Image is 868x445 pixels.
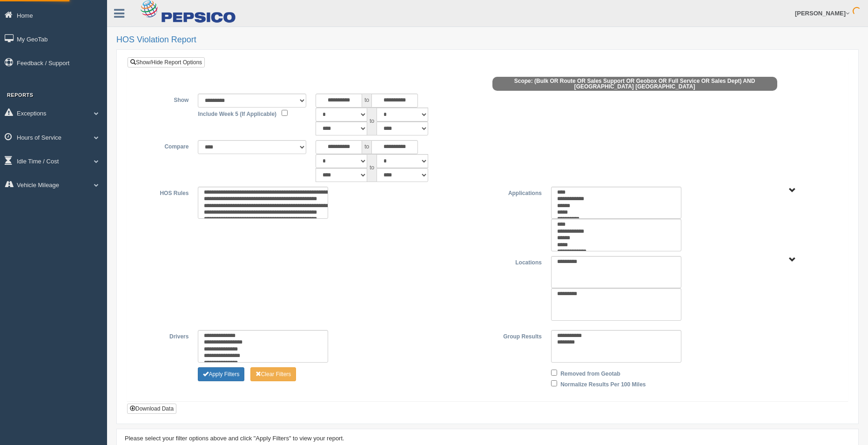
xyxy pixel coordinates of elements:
button: Change Filter Options [250,367,296,381]
label: Normalize Results Per 100 Miles [560,378,646,389]
label: Applications [487,187,546,198]
label: Show [135,94,193,105]
label: HOS Rules [135,187,193,198]
span: Scope: (Bulk OR Route OR Sales Support OR Geobox OR Full Service OR Sales Dept) AND [GEOGRAPHIC_D... [492,77,777,91]
span: Please select your filter options above and click "Apply Filters" to view your report. [125,435,344,442]
button: Change Filter Options [198,367,244,381]
label: Compare [135,140,193,151]
label: Drivers [135,330,193,341]
button: Download Data [127,404,176,414]
span: to [367,108,377,135]
h2: HOS Violation Report [116,35,859,45]
span: to [362,140,371,154]
label: Locations [488,256,546,267]
span: to [367,154,377,182]
label: Removed from Geotab [560,367,620,378]
span: to [362,94,371,108]
label: Include Week 5 (If Applicable) [198,108,276,119]
a: Show/Hide Report Options [128,57,205,67]
label: Group Results [487,330,546,341]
